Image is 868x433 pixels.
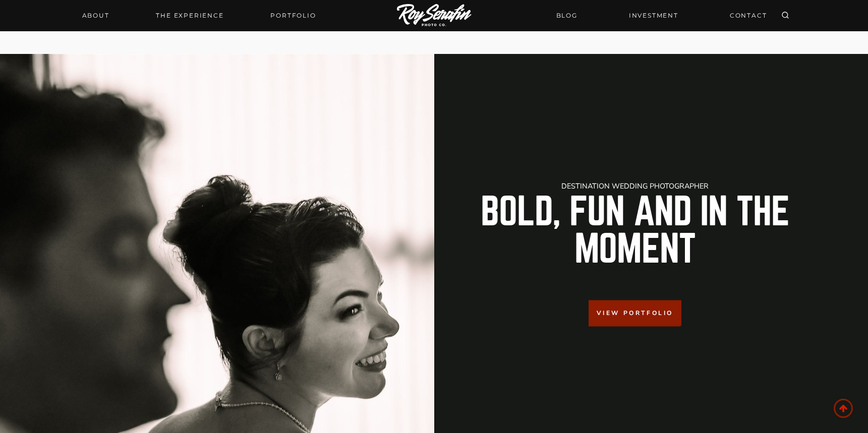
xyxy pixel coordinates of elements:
[550,7,584,24] a: BLOG
[778,9,792,23] button: View Search Form
[597,308,673,318] span: View Portfolio
[76,9,322,23] nav: Primary Navigation
[834,399,853,418] a: Scroll to top
[724,7,773,24] a: CONTACT
[264,9,322,23] a: Portfolio
[397,4,472,28] img: Logo of Roy Serafin Photo Co., featuring stylized text in white on a light background, representi...
[623,7,684,24] a: INVESTMENT
[442,182,828,190] h1: Destination Wedding Photographer
[76,9,115,23] a: About
[150,9,229,23] a: THE EXPERIENCE
[550,7,773,24] nav: Secondary Navigation
[589,300,681,326] a: View Portfolio
[442,194,828,268] h2: Bold, Fun And in the Moment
